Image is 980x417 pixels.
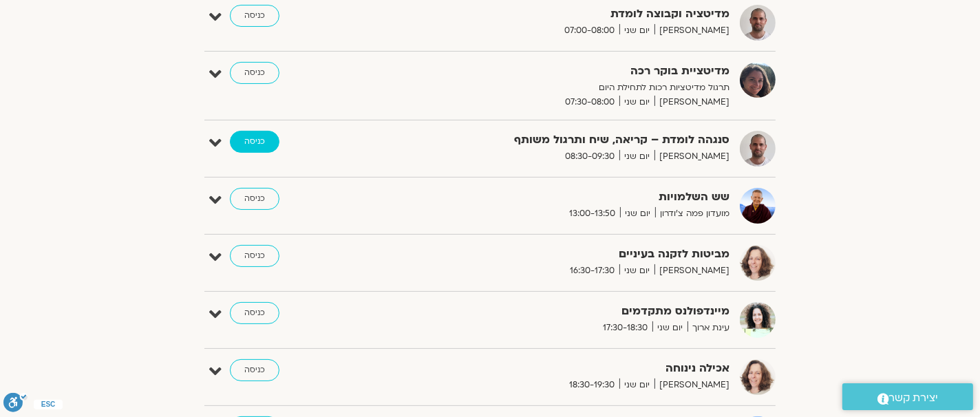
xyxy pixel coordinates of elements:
[654,95,729,109] span: [PERSON_NAME]
[392,81,729,95] p: תרגול מדיטציות רכות לתחילת היום
[619,149,654,164] span: יום שני
[655,206,729,221] span: מועדון פמה צ'ודרון
[392,5,729,23] strong: מדיטציה וקבוצה לומדת
[560,23,619,38] span: 07:00-08:00
[620,206,655,221] span: יום שני
[598,321,652,335] span: 17:30-18:30
[392,131,729,149] strong: סנגהה לומדת – קריאה, שיח ותרגול משותף
[392,245,729,264] strong: מביטות לזקנה בעיניים
[230,359,279,381] a: כניסה
[564,378,619,392] span: 18:30-19:30
[654,264,729,278] span: [PERSON_NAME]
[230,62,279,84] a: כניסה
[560,149,619,164] span: 08:30-09:30
[230,131,279,153] a: כניסה
[654,378,729,392] span: [PERSON_NAME]
[619,264,654,278] span: יום שני
[392,62,729,81] strong: מדיטציית בוקר רכה
[392,302,729,321] strong: מיינדפולנס מתקדמים
[619,378,654,392] span: יום שני
[230,302,279,324] a: כניסה
[392,188,729,206] strong: שש השלמויות
[619,23,654,38] span: יום שני
[619,95,654,109] span: יום שני
[654,23,729,38] span: [PERSON_NAME]
[230,188,279,210] a: כניסה
[230,5,279,27] a: כניסה
[565,264,619,278] span: 16:30-17:30
[392,359,729,378] strong: אכילה נינוחה
[652,321,688,335] span: יום שני
[842,383,973,410] a: יצירת קשר
[688,321,729,335] span: עינת ארוך
[889,389,939,407] span: יצירת קשר
[564,206,620,221] span: 13:00-13:50
[654,149,729,164] span: [PERSON_NAME]
[230,245,279,267] a: כניסה
[560,95,619,109] span: 07:30-08:00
